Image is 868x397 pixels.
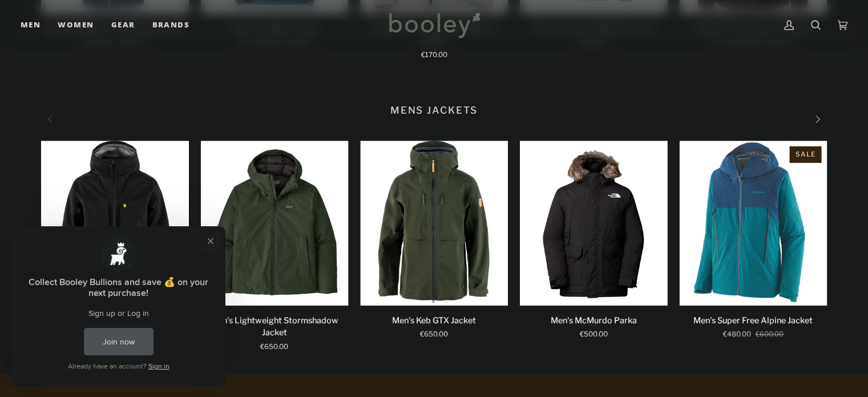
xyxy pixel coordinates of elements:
product-grid-item-variant: Small / TNF Black / TNF Black [519,141,668,305]
p: Men's Super Free Alpine Jacket [693,315,813,327]
span: €500.00 [580,330,608,340]
product-grid-item: Men's Keb GTX Jacket [360,141,508,340]
span: €650.00 [420,330,448,340]
product-grid-item-variant: Small / Old Growth Green [200,141,349,305]
a: Men's Super Free Alpine Jacket [679,141,827,305]
a: Men's Lightweight Stormshadow Jacket [200,141,349,305]
iframe: Loyalty program pop-up with offers and actions [11,226,225,386]
a: Men's McMurdo Parka [519,141,668,305]
img: Patagonia Men's Lightweight Stormshadow Jacket Old Growth Green - Booley Galway [200,141,349,305]
a: Men's Keb GTX Jacket [360,141,508,305]
a: Men's Keb GTX Jacket [360,310,508,340]
a: Men's Super Free Alpine Jacket [679,310,827,340]
img: The North Face Men's McMurdo Parka TNF Black / TNF Black - Booley Galway [519,141,668,305]
button: Next [807,109,827,129]
p: Men's Keb GTX Jacket [392,315,476,327]
product-grid-item: Men's Lightweight Stormshadow Jacket [200,141,349,352]
span: Brands [152,19,189,31]
img: Fjallraven Men's Bergtagen GTX Touring Jacket Black - Booley Galway [41,141,189,305]
product-grid-item: Men's Bergtagen GTX Touring Jacket [41,141,189,340]
div: Sale [789,146,821,163]
p: MENS JACKETS [390,103,478,130]
img: Booley [384,9,484,42]
product-grid-item-variant: Medium / Deep Forest [360,141,508,305]
product-grid-item-variant: Small / Belay Blue [679,141,827,305]
span: Men [21,19,41,31]
span: €170.00 [421,50,447,61]
a: Men's McMurdo Parka [519,310,668,340]
p: Men's McMurdo Parka [551,315,637,327]
p: Men's Lightweight Stormshadow Jacket [200,315,349,339]
a: Men's Bergtagen GTX Touring Jacket [41,141,189,305]
span: Gear [111,19,135,31]
product-grid-item: Men's Super Free Alpine Jacket [679,141,827,340]
span: €480.00 [723,330,751,340]
img: Fjallraven Men's Keb GTX Jacket Deep Forest - Booley Galway [360,141,508,305]
span: Women [58,19,94,31]
product-grid-item: Men's McMurdo Parka [519,141,668,340]
a: Men's Lightweight Stormshadow Jacket [200,310,349,352]
product-grid-item-variant: Medium / Black [41,141,189,305]
span: €650.00 [260,342,288,352]
img: Patagonia Men's Super Free Alpine Jacket - Booley Galway [679,141,827,305]
span: €600.00 [756,330,784,340]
